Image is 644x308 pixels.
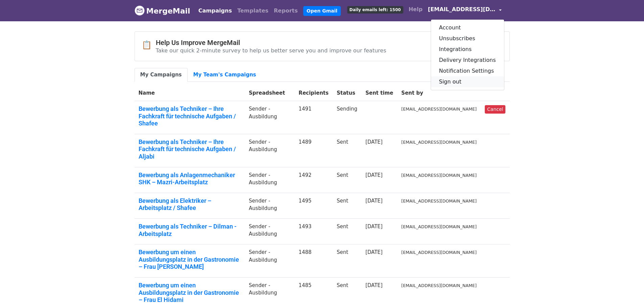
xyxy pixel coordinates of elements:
[333,101,361,134] td: Sending
[156,39,386,47] h4: Help Us Improve MergeMail
[271,4,301,18] a: Reports
[245,218,294,244] td: Sender -Ausbildung
[431,55,504,66] a: Delivery Integrations
[610,276,644,308] div: Chat-Widget
[294,218,333,244] td: 1493
[333,167,361,193] td: Sent
[347,6,403,14] span: Daily emails left: 1500
[344,3,406,16] a: Daily emails left: 1500
[196,4,235,18] a: Campaigns
[294,134,333,167] td: 1489
[365,249,383,255] a: [DATE]
[245,244,294,278] td: Sender -Ausbildung
[431,44,504,55] a: Integrations
[365,282,383,288] a: [DATE]
[406,3,425,16] a: Help
[333,134,361,167] td: Sent
[401,106,477,112] small: [EMAIL_ADDRESS][DOMAIN_NAME]
[333,218,361,244] td: Sent
[294,85,333,101] th: Recipients
[294,101,333,134] td: 1491
[188,68,262,82] a: My Team's Campaigns
[365,139,383,145] a: [DATE]
[431,19,504,90] div: [EMAIL_ADDRESS][DOMAIN_NAME]
[333,193,361,218] td: Sent
[294,193,333,218] td: 1495
[245,101,294,134] td: Sender -Ausbildung
[431,66,504,76] a: Notification Settings
[245,193,294,218] td: Sender -Ausbildung
[365,172,383,178] a: [DATE]
[425,3,504,19] a: [EMAIL_ADDRESS][DOMAIN_NAME]
[333,85,361,101] th: Status
[401,283,477,288] small: [EMAIL_ADDRESS][DOMAIN_NAME]
[139,282,241,304] a: Bewerbung um einen Ausbildungsplatz in der Gastronomie – Frau El Hidami
[139,138,241,160] a: Bewerbung als Techniker – Ihre Fachkraft für technische Aufgaben / Aljabi
[397,85,481,101] th: Sent by
[431,22,504,33] a: Account
[294,244,333,278] td: 1488
[139,197,241,212] a: Bewerbung als Elektriker – Arbeitsplatz / Shafee
[401,173,477,178] small: [EMAIL_ADDRESS][DOMAIN_NAME]
[156,47,386,54] p: Take our quick 2-minute survey to help us better serve you and improve our features
[245,85,294,101] th: Spreadsheet
[333,244,361,278] td: Sent
[431,33,504,44] a: Unsubscribes
[245,167,294,193] td: Sender -Ausbildung
[610,276,644,308] iframe: Chat Widget
[139,248,241,270] a: Bewerbung um einen Ausbildungsplatz in der Gastronomie – Frau [PERSON_NAME]
[135,4,190,18] a: MergeMail
[401,250,477,255] small: [EMAIL_ADDRESS][DOMAIN_NAME]
[294,167,333,193] td: 1492
[139,171,241,186] a: Bewerbung als Anlagenmechaniker SHK – Mazri-Arbeitsplatz
[401,198,477,204] small: [EMAIL_ADDRESS][DOMAIN_NAME]
[401,140,477,145] small: [EMAIL_ADDRESS][DOMAIN_NAME]
[135,5,145,16] img: MergeMail logo
[303,6,341,16] a: Open Gmail
[431,76,504,87] a: Sign out
[401,224,477,229] small: [EMAIL_ADDRESS][DOMAIN_NAME]
[365,198,383,204] a: [DATE]
[428,5,496,14] span: [EMAIL_ADDRESS][DOMAIN_NAME]
[135,68,188,82] a: My Campaigns
[142,40,156,50] span: 📋
[485,105,505,114] a: Cancel
[139,105,241,127] a: Bewerbung als Techniker – Ihre Fachkraft für technische Aufgaben / Shafee
[361,85,397,101] th: Sent time
[135,85,245,101] th: Name
[245,134,294,167] td: Sender -Ausbildung
[235,4,271,18] a: Templates
[139,223,241,237] a: Bewerbung als Techniker – Dilman -Arbeitsplatz
[365,223,383,230] a: [DATE]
